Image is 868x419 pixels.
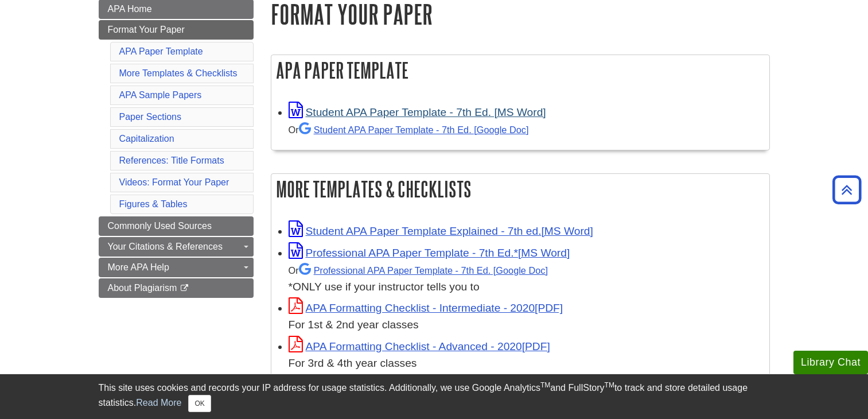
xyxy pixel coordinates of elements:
small: Or [289,265,548,276]
div: For 3rd & 4th year classes [289,355,764,372]
a: About Plagiarism [99,278,254,298]
a: Professional APA Paper Template - 7th Ed. [299,265,548,276]
a: Read More [136,398,181,408]
a: More APA Help [99,258,254,277]
div: This site uses cookies and records your IP address for usage statistics. Additionally, we use Goo... [99,381,770,412]
span: Format Your Paper [108,25,185,34]
a: References: Title Formats [119,156,224,165]
a: More Templates & Checklists [119,68,238,78]
small: Or [289,125,529,135]
button: Library Chat [793,351,868,374]
div: *ONLY use if your instructor tells you to [289,262,764,296]
a: Your Citations & References [99,237,254,257]
a: Paper Sections [119,112,182,122]
sup: TM [605,381,614,389]
span: Commonly Used Sources [108,221,212,231]
a: Link opens in new window [289,340,550,352]
span: APA Home [108,4,152,14]
i: This link opens in a new window [180,285,189,292]
div: For 1st & 2nd year classes [289,317,764,333]
a: Back to Top [828,182,865,197]
span: About Plagiarism [108,283,177,293]
a: Commonly Used Sources [99,216,254,236]
sup: TM [540,381,550,389]
a: Capitalization [119,134,174,143]
a: APA Sample Papers [119,90,202,100]
a: Student APA Paper Template - 7th Ed. [Google Doc] [299,125,529,135]
span: Your Citations & References [108,242,223,251]
a: Link opens in new window [289,225,593,237]
a: Figures & Tables [119,199,188,209]
a: Videos: Format Your Paper [119,177,229,187]
a: APA Paper Template [119,46,203,56]
h2: APA Paper Template [271,55,769,86]
h2: More Templates & Checklists [271,174,769,204]
a: Link opens in new window [289,302,563,314]
span: More APA Help [108,262,169,272]
button: Close [188,395,211,412]
a: Link opens in new window [289,106,546,118]
a: Format Your Paper [99,20,254,40]
a: Link opens in new window [289,247,570,259]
